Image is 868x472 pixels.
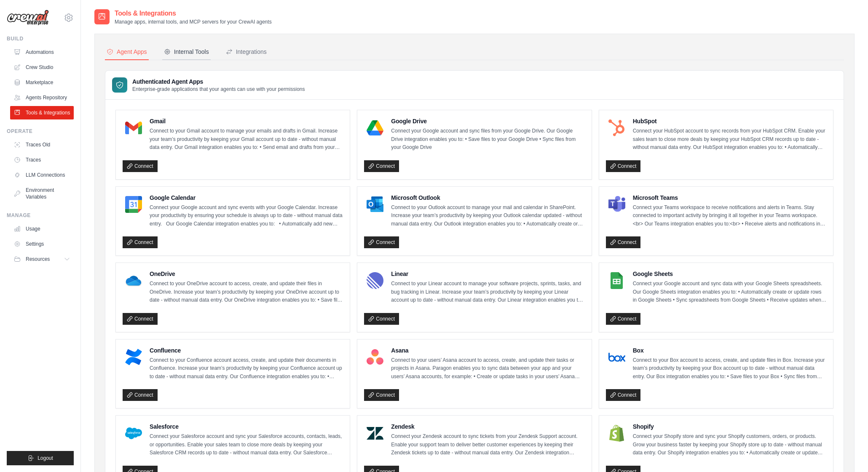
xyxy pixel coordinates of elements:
button: Agent Apps [105,44,149,60]
img: Zendesk Logo [367,425,383,442]
a: Marketplace [10,76,74,89]
a: Connect [606,313,641,325]
img: Salesforce Logo [125,425,142,442]
button: Integrations [224,44,268,60]
a: Traces [10,153,74,167]
a: Connect [364,160,399,172]
button: Resources [10,252,74,266]
img: Box Logo [608,349,625,366]
p: Enterprise-grade applications that your agents can use with your permissions [132,86,305,93]
div: Operate [7,128,74,135]
a: Connect [606,236,641,248]
p: Connect to your Confluence account access, create, and update their documents in Confluence. Incr... [150,356,343,381]
a: Usage [10,222,74,236]
p: Connect your Teams workspace to receive notifications and alerts in Teams. Stay connected to impo... [633,204,826,228]
div: Manage [7,212,74,219]
div: Build [7,35,74,42]
div: Internal Tools [164,48,209,56]
a: Connect [364,236,399,248]
img: HubSpot Logo [608,119,625,136]
span: Resources [26,256,50,263]
h4: Salesforce [150,422,343,431]
a: Connect [123,160,158,172]
img: Google Sheets Logo [608,272,625,289]
img: Google Calendar Logo [125,196,142,213]
h4: Gmail [150,117,343,125]
p: Connect your Google account and sync events with your Google Calendar. Increase your productivity... [150,204,343,228]
h4: Confluence [150,346,343,355]
a: Environment Variables [10,183,74,204]
h3: Authenticated Agent Apps [132,77,305,86]
p: Connect your HubSpot account to sync records from your HubSpot CRM. Enable your sales team to clo... [633,127,826,152]
p: Connect to your Outlook account to manage your mail and calendar in SharePoint. Increase your tea... [391,204,584,228]
a: Automations [10,45,74,59]
h2: Tools & Integrations [115,8,272,19]
a: Agents Repository [10,91,74,104]
p: Connect to your Box account to access, create, and update files in Box. Increase your team’s prod... [633,356,826,381]
p: Connect to your users’ Asana account to access, create, and update their tasks or projects in Asa... [391,356,584,381]
a: Connect [606,160,641,172]
a: Settings [10,237,74,251]
a: Traces Old [10,138,74,151]
h4: Shopify [633,422,826,431]
a: Tools & Integrations [10,106,74,119]
img: Asana Logo [367,349,383,366]
p: Connect your Zendesk account to sync tickets from your Zendesk Support account. Enable your suppo... [391,432,584,457]
img: Microsoft Outlook Logo [367,196,383,213]
a: Crew Studio [10,61,74,74]
a: Connect [123,313,158,325]
h4: Google Calendar [150,194,343,202]
div: Agent Apps [107,48,147,56]
p: Connect to your Gmail account to manage your emails and drafts in Gmail. Increase your team’s pro... [150,127,343,152]
h4: Google Drive [391,117,584,125]
button: Logout [7,451,74,465]
div: Integrations [226,48,267,56]
p: Connect to your OneDrive account to access, create, and update their files in OneDrive. Increase ... [150,280,343,305]
h4: OneDrive [150,270,343,278]
h4: Google Sheets [633,270,826,278]
h4: Microsoft Outlook [391,194,584,202]
img: Shopify Logo [608,425,625,442]
p: Connect your Salesforce account and sync your Salesforce accounts, contacts, leads, or opportunit... [150,432,343,457]
a: Connect [606,389,641,401]
p: Manage apps, internal tools, and MCP servers for your CrewAI agents [115,19,272,25]
img: Gmail Logo [125,119,142,136]
h4: Box [633,346,826,355]
h4: HubSpot [633,117,826,125]
h4: Zendesk [391,422,584,431]
img: OneDrive Logo [125,272,142,289]
span: Logout [38,455,53,461]
p: Connect your Google account and sync data with your Google Sheets spreadsheets. Our Google Sheets... [633,280,826,305]
button: Internal Tools [162,44,211,60]
a: LLM Connections [10,168,74,182]
p: Connect your Google account and sync files from your Google Drive. Our Google Drive integration e... [391,127,584,152]
p: Connect your Shopify store and sync your Shopify customers, orders, or products. Grow your busine... [633,432,826,457]
a: Connect [123,389,158,401]
img: Microsoft Teams Logo [608,196,625,213]
a: Connect [364,313,399,325]
p: Connect to your Linear account to manage your software projects, sprints, tasks, and bug tracking... [391,280,584,305]
h4: Linear [391,270,584,278]
img: Google Drive Logo [367,119,383,136]
h4: Asana [391,346,584,355]
h4: Microsoft Teams [633,194,826,202]
img: Logo [7,10,49,26]
a: Connect [123,236,158,248]
img: Linear Logo [367,272,383,289]
img: Confluence Logo [125,349,142,366]
a: Connect [364,389,399,401]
